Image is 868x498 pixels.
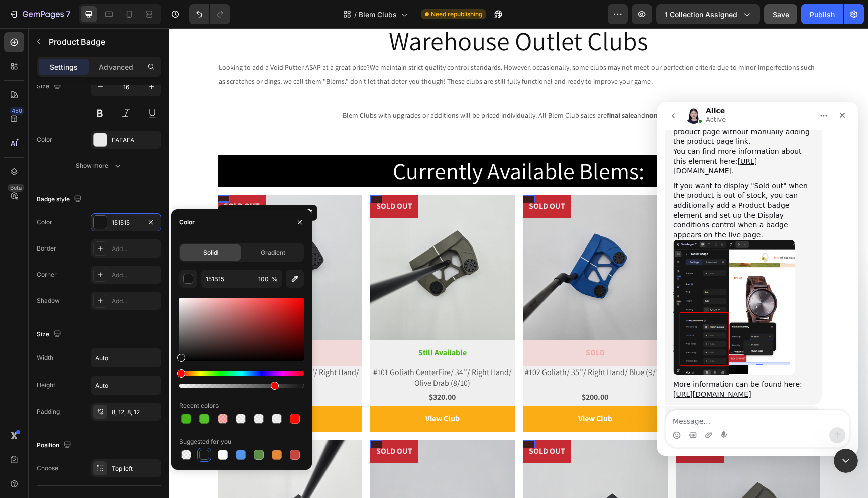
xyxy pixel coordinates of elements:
div: Still Available [249,318,297,332]
div: 151515 [112,218,141,227]
div: Beta [8,184,24,192]
iframe: Intercom live chat [834,449,858,473]
div: Position [37,439,73,452]
strong: final sale [438,83,465,92]
div: Color [37,135,52,144]
div: Recent colors [179,401,219,410]
button: View Club [354,378,498,404]
div: Add... [112,244,159,254]
button: Publish [801,4,843,24]
span: Solid [203,248,218,257]
div: View Club [562,384,596,398]
a: #100 Goliath CenterFire/ 34''/ Right Hand/ Black (8/10) [48,167,193,312]
div: Product Badge [61,180,107,189]
div: View Club [409,384,443,398]
div: Color [37,218,52,227]
a: #101 Goliath CenterFire/ 34''/ Right Hand/ Olive Drab (8/10) [201,167,346,312]
input: Auto [91,376,161,394]
div: More information can be found here: [16,277,157,297]
div: Top left [112,464,159,473]
pre: SOLD OUT [506,167,555,190]
div: The button will open the corresponding product page without manually adding the product page link. [16,15,157,44]
div: 8, 12, 8, 12 [112,408,159,417]
div: Hue [179,371,304,376]
div: 450 [10,107,24,115]
pre: SOLD OUT [201,167,249,190]
button: View Club [48,378,193,404]
div: Suggested for you [179,437,231,446]
p: 7 [66,8,70,20]
span: / [354,9,357,20]
button: View Club [201,378,346,404]
span: We maintain strict quality control standards. However, occasionally, some clubs may not meet our ... [49,35,645,58]
h2: #102 Goliath/ 35''/ Right Hand/ Blue (9/10) [354,338,498,351]
div: Corner [37,270,57,279]
button: View Club [506,378,651,404]
a: #103 Goliath CenterFire/ 34.5''/ Right Hand/ Black (8/10) [506,167,651,312]
span: Gradient [261,248,285,257]
span: Currently Available Blems: [224,128,475,158]
pre: SOLD OUT [506,412,555,435]
div: Border [37,244,56,253]
div: Publish [810,9,835,20]
a: #102 Goliath/ 35''/ Right Hand/ Blue (9/10) [354,167,498,312]
div: Still Available [555,318,603,332]
pre: SOLD OUT [201,412,249,435]
pre: SOLD OUT [48,167,96,190]
button: Show more [37,157,161,175]
div: Undo/Redo [189,4,230,24]
strong: non-refundable [476,83,524,92]
div: EAEAEA [112,136,159,145]
button: Start recording [64,329,72,337]
h2: #103 Goliath CenterFire/ 34.5''/ Right Hand/ Black (8/10) [506,338,651,361]
p: Product Badge [49,36,157,48]
div: Shadow [37,296,60,305]
div: SOLD [111,318,130,332]
div: Alice says… [8,304,193,357]
div: Add... [112,271,159,280]
div: Size [37,328,63,341]
div: Choose [37,464,58,473]
button: Still Available [201,312,346,338]
pre: SOLD OUT [354,167,402,190]
span: Blem Clubs [359,9,397,20]
div: $350.00 [506,361,651,378]
span: Need republishing [431,10,482,19]
div: $200.00 [354,361,498,378]
div: View Club [256,384,290,398]
span: . [524,83,526,92]
button: Emoji picker [16,329,24,337]
button: 7 [4,4,75,24]
iframe: Design area [169,28,868,498]
pre: SOLD OUT [354,412,402,435]
p: Advanced [99,62,133,72]
div: Padding [37,407,60,416]
h2: #101 Goliath CenterFire/ 34''/ Right Hand/ Olive Drab (8/10) [201,338,346,361]
div: Badge style [37,193,84,206]
pre: SOLD OUT [48,412,96,435]
div: You can find more information about this element here: . [16,44,157,74]
div: Size [37,80,63,93]
p: Settings [50,62,78,72]
span: Looking to add a Void Putter ASAP at a great price? [49,35,200,44]
span: 1 collection assigned [665,9,737,20]
div: $320.00 [48,361,193,378]
button: Gif picker [32,329,40,337]
div: Color [179,218,195,227]
div: Please let me know if you have any concerns or requests. [8,304,165,335]
button: Upload attachment [48,329,56,337]
div: Add... [112,297,159,306]
div: If you want to display "Sold out" when the product is out of stock, you can additionally add a Pr... [16,79,157,138]
a: [URL][DOMAIN_NAME] [16,288,94,296]
div: Height [37,381,55,390]
button: SOLD [48,312,193,338]
span: Save [773,10,789,19]
span: and [465,83,476,92]
span: Blem Clubs with upgrades or additions will be priced individually. All Blem Club sales are [173,83,438,92]
textarea: Message… [9,308,192,325]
